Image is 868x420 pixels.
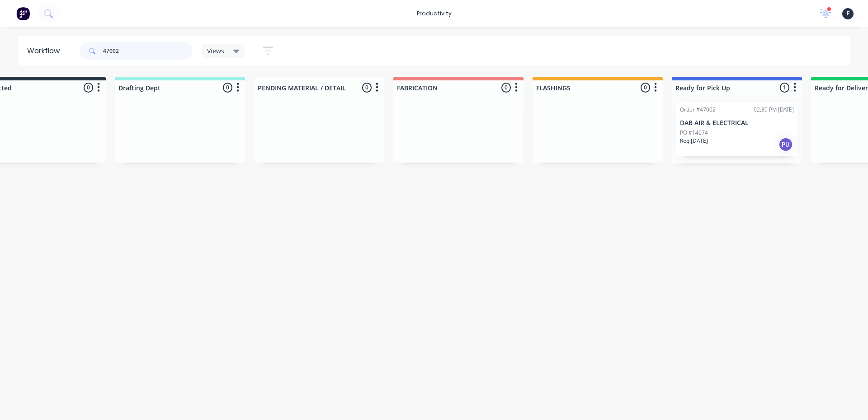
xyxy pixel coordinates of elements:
span: F [847,9,849,18]
p: Req. [DATE] [680,137,708,145]
div: Order #4700202:39 PM [DATE]DAB AIR & ELECTRICALPO #14674Req.[DATE]PU [676,102,797,156]
img: Factory [16,7,30,20]
div: Order #47002 [680,106,716,114]
p: PO #14674 [680,129,708,137]
div: PU [778,137,793,152]
p: DAB AIR & ELECTRICAL [680,119,794,127]
input: Search for orders... [103,42,193,60]
div: Workflow [27,46,64,56]
div: productivity [412,7,456,20]
div: 02:39 PM [DATE] [754,106,794,114]
span: Views [207,46,224,56]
